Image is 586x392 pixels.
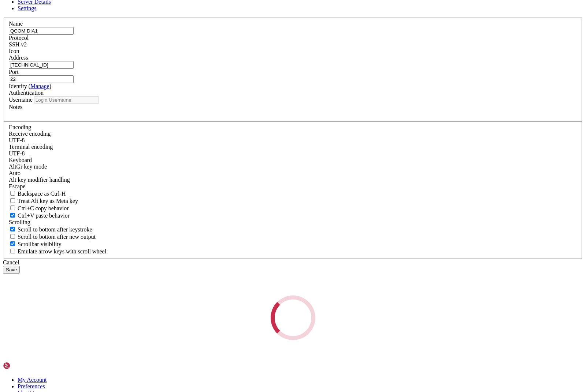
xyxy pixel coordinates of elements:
[3,12,490,20] x-row: root@[TECHNICAL_ID]'s password:
[3,266,20,274] button: Save
[18,377,47,383] a: My Account
[9,97,33,103] label: Username
[9,131,51,137] label: Set the expected encoding for data received from the host. If the encodings do not match, visual ...
[9,234,96,240] label: Scroll to bottom after new output.
[3,3,490,12] x-row: Access denied
[9,69,19,75] label: Port
[10,227,15,231] input: Scroll to bottom after keystroke
[9,177,70,183] label: Controls how the Alt key is handled. Escape: Send an ESC prefix. 8-Bit: Add 128 to the typed char...
[18,226,92,233] span: Scroll to bottom after keystroke
[9,248,106,255] label: When using the alternative screen buffer, and DECCKM (Application Cursor Keys) is active, mouse w...
[140,12,144,20] div: (31, 1)
[18,191,66,197] span: Backspace as Ctrl-H
[9,137,577,144] div: UTF-8
[9,170,21,176] span: Auto
[9,183,577,190] div: Escape
[9,35,29,41] label: Protocol
[10,249,15,253] input: Emulate arrow keys with scroll wheel
[9,75,74,83] input: Port Number
[30,83,49,89] a: Manage
[3,259,583,266] div: Cancel
[9,90,44,96] label: Authentication
[9,27,74,35] input: Server Name
[9,205,69,211] label: Ctrl-C copies if true, send ^C to host if false. Ctrl-Shift-C sends ^C to host if true, copies if...
[18,205,69,211] span: Ctrl+C copy behavior
[9,48,19,54] label: Icon
[9,226,92,233] label: Whether to scroll to the bottom on any keystroke.
[29,83,51,89] span: ( )
[9,137,25,143] span: UTF-8
[9,41,577,48] div: SSH v2
[9,144,53,150] label: The default terminal encoding. ISO-2022 enables character map translations (like graphics maps). ...
[10,234,15,239] input: Scroll to bottom after new output
[18,234,96,240] span: Scroll to bottom after new output
[9,163,47,170] label: Set the expected encoding for data received from the host. If the encodings do not match, visual ...
[9,61,74,69] input: Host Name or IP
[9,150,577,157] div: UTF-8
[9,157,32,163] label: Keyboard
[10,198,15,203] input: Treat Alt key as Meta key
[34,96,99,104] input: Login Username
[9,212,70,219] label: Ctrl+V pastes if true, sends ^V to host if false. Ctrl+Shift+V sends ^V to host if true, pastes i...
[9,170,577,177] div: Auto
[18,5,37,11] a: Settings
[267,292,319,344] div: Loading...
[9,41,27,48] span: SSH v2
[10,191,15,196] input: Backspace as Ctrl-H
[9,183,25,189] span: Escape
[9,241,62,247] label: The vertical scrollbar mode.
[9,219,30,225] label: Scrolling
[9,150,25,157] span: UTF-8
[18,248,106,255] span: Emulate arrow keys with scroll wheel
[9,124,31,130] label: Encoding
[10,241,15,246] input: Scrollbar visibility
[3,362,45,369] img: Shellngn
[18,212,70,219] span: Ctrl+V paste behavior
[18,198,78,204] span: Treat Alt key as Meta key
[9,198,78,204] label: Whether the Alt key acts as a Meta key or as a distinct Alt key.
[18,241,62,247] span: Scrollbar visibility
[10,213,15,218] input: Ctrl+V paste behavior
[18,383,45,389] a: Preferences
[9,191,66,197] label: If true, the backspace should send BS ('\x08', aka ^H). Otherwise the backspace key should send '...
[9,20,23,27] label: Name
[10,206,15,210] input: Ctrl+C copy behavior
[9,83,51,89] label: Identity
[9,104,22,110] label: Notes
[9,54,28,61] label: Address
